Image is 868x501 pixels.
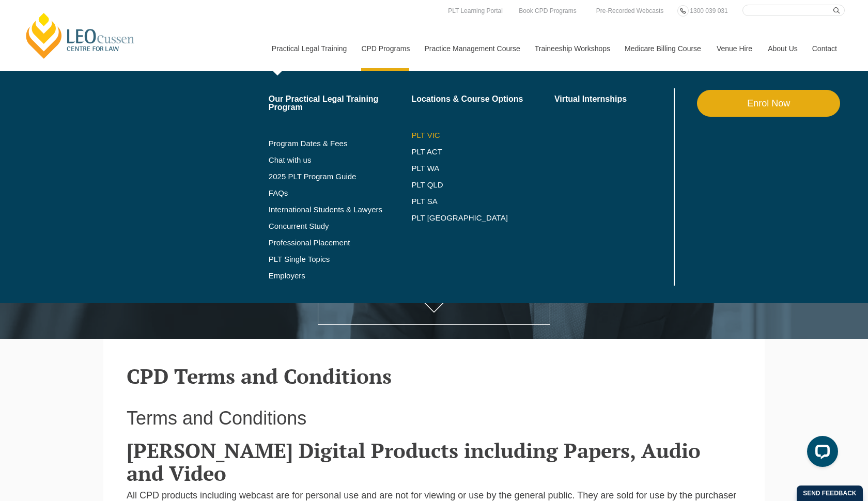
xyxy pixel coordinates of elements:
[445,5,505,17] a: PLT Learning Portal
[269,95,412,112] a: Our Practical Legal Training Program
[411,131,554,139] a: PLT VIC
[799,432,842,475] iframe: LiveChat chat widget
[527,26,617,71] a: Traineeship Workshops
[411,95,554,103] a: Locations & Course Options
[127,408,741,429] h2: Terms and Conditions
[23,11,137,60] a: [PERSON_NAME] Centre for Law
[411,214,554,222] a: PLT [GEOGRAPHIC_DATA]
[516,5,579,17] a: Book CPD Programs
[127,365,741,387] h2: CPD Terms and Conditions
[353,26,416,71] a: CPD Programs
[617,26,709,71] a: Medicare Billing Course
[264,26,354,71] a: Practical Legal Training
[804,26,845,71] a: Contact
[269,189,412,197] a: FAQs
[269,239,412,247] a: Professional Placement
[411,181,554,189] a: PLT QLD
[269,255,412,263] a: PLT Single Topics
[269,139,412,148] a: Program Dates & Fees
[709,26,760,71] a: Venue Hire
[411,197,554,206] a: PLT SA
[760,26,804,71] a: About Us
[411,164,529,173] a: PLT WA
[697,90,840,117] a: Enrol Now
[269,222,412,230] a: Concurrent Study
[690,7,727,14] span: 1300 039 031
[417,26,527,71] a: Practice Management Course
[594,5,667,17] a: Pre-Recorded Webcasts
[269,272,412,280] a: Employers
[127,439,741,484] h2: [PERSON_NAME] Digital Products including Papers, Audio and Video
[269,173,386,181] a: 2025 PLT Program Guide
[411,148,554,156] a: PLT ACT
[687,5,730,17] a: 1300 039 031
[269,206,412,214] a: International Students & Lawyers
[554,95,672,103] a: Virtual Internships
[269,156,412,164] a: Chat with us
